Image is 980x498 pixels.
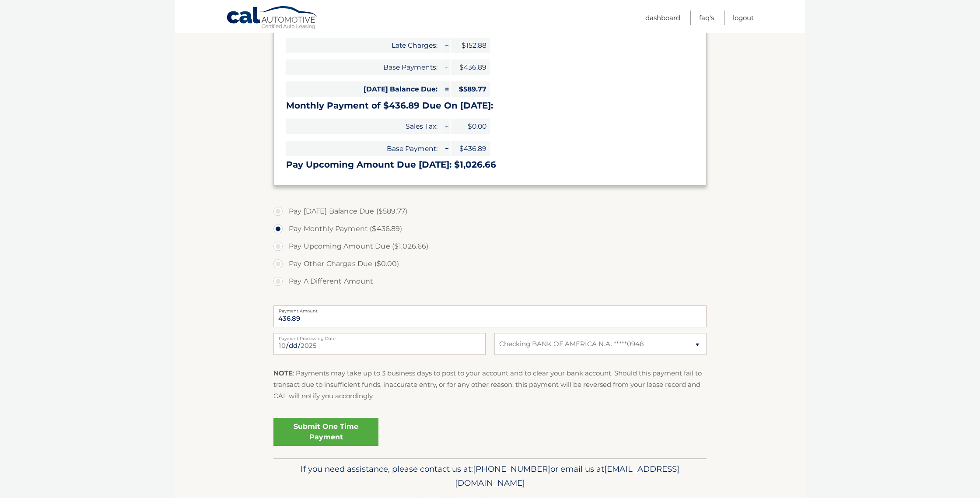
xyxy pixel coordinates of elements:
span: [DATE] Balance Due: [286,81,441,97]
span: Sales Tax: [286,119,441,134]
span: Base Payments: [286,60,441,75]
span: $589.77 [451,81,490,97]
a: Submit One Time Payment [273,418,378,446]
span: + [441,119,450,134]
span: = [441,81,450,97]
label: Payment Amount [273,305,707,312]
span: [EMAIL_ADDRESS][DOMAIN_NAME] [455,464,679,488]
span: $152.88 [451,38,490,53]
h3: Monthly Payment of $436.89 Due On [DATE]: [286,100,694,111]
input: Payment Amount [273,305,707,327]
span: $436.89 [451,141,490,156]
a: Logout [733,11,754,25]
span: + [441,141,450,156]
span: [PHONE_NUMBER] [473,464,550,474]
p: : Payments may take up to 3 business days to post to your account and to clear your bank account.... [273,368,707,402]
h3: Pay Upcoming Amount Due [DATE]: $1,026.66 [286,159,694,170]
label: Pay Other Charges Due ($0.00) [273,255,707,273]
span: + [441,38,450,53]
span: $436.89 [451,60,490,75]
label: Pay A Different Amount [273,273,707,290]
label: Payment Processing Date [273,333,486,340]
span: Base Payment: [286,141,441,156]
a: Cal Automotive [226,6,318,31]
input: Payment Date [273,333,486,355]
p: If you need assistance, please contact us at: or email us at [279,462,701,490]
span: + [441,60,450,75]
a: FAQ's [699,11,714,25]
label: Pay [DATE] Balance Due ($589.77) [273,203,707,220]
span: Late Charges: [286,38,441,53]
span: $0.00 [451,119,490,134]
strong: NOTE [273,369,293,377]
label: Pay Upcoming Amount Due ($1,026.66) [273,238,707,255]
a: Dashboard [645,11,680,25]
label: Pay Monthly Payment ($436.89) [273,220,707,238]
